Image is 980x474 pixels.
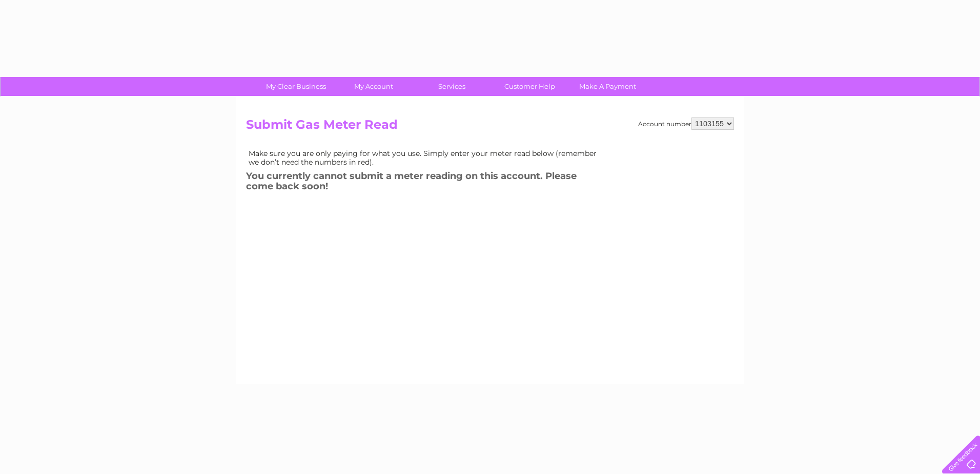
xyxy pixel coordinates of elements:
a: Make A Payment [565,77,650,96]
a: Customer Help [487,77,572,96]
a: My Clear Business [254,77,338,96]
a: Services [410,77,494,96]
td: Make sure you are only paying for what you use. Simply enter your meter read below (remember we d... [246,147,605,168]
div: Account number [638,117,734,130]
a: My Account [332,77,416,96]
h2: Submit Gas Meter Read [246,117,734,137]
h3: You currently cannot submit a meter reading on this account. Please come back soon! [246,169,605,197]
